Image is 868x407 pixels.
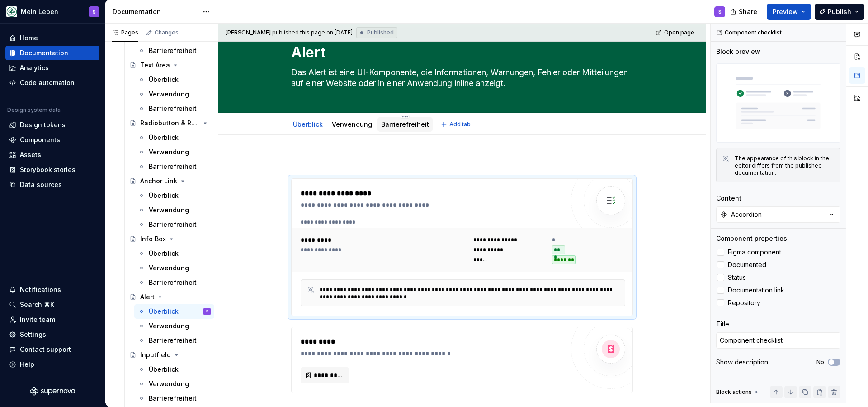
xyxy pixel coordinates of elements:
[149,220,197,229] div: Barrierefreiheit
[381,120,429,128] a: Barrierefreiheit
[134,333,214,348] a: Barrierefreiheit
[149,249,179,258] div: Überblick
[767,4,811,20] button: Preview
[828,7,851,16] span: Publish
[438,118,475,131] button: Add tab
[20,78,75,87] div: Code automation
[140,119,200,128] div: Radiobutton & Radiobutton Group
[134,130,214,145] a: Überblick
[134,217,214,232] a: Barrierefreiheit
[289,115,326,134] div: Überblick
[735,155,835,177] div: The appearance of this block in the editor differs from the published documentation.
[716,388,752,396] div: Block actions
[134,188,214,203] a: Überblick
[716,234,787,243] div: Component properties
[126,290,214,304] a: Alert
[20,34,38,43] div: Home
[664,29,694,36] span: Open page
[134,304,214,319] a: ÜberblickS
[5,76,99,90] a: Code automation
[140,177,177,186] div: Anchor Link
[134,145,214,159] a: Verwendung
[332,120,372,128] a: Verwendung
[149,379,189,388] div: Verwendung
[134,391,214,406] a: Barrierefreiheit
[716,47,760,56] div: Block preview
[739,7,757,16] span: Share
[20,48,68,57] div: Documentation
[149,394,197,403] div: Barrierefreiheit
[449,121,471,128] span: Add tab
[20,63,49,72] div: Analytics
[149,133,179,142] div: Überblick
[5,148,99,162] a: Assets
[149,365,179,374] div: Überblick
[2,2,103,21] button: Mein LebenS
[226,29,271,36] span: [PERSON_NAME]
[134,275,214,290] a: Barrierefreiheit
[731,210,762,219] div: Accordion
[134,72,214,87] a: Überblick
[126,174,214,188] a: Anchor Link
[140,350,171,359] div: Inputfield
[716,206,840,223] button: Accordion
[716,194,741,203] div: Content
[20,330,46,339] div: Settings
[126,348,214,362] a: Inputfield
[20,300,54,309] div: Search ⌘K
[5,118,99,132] a: Design tokens
[5,297,99,312] button: Search ⌘K
[149,191,179,200] div: Überblick
[149,321,189,330] div: Verwendung
[113,7,198,16] div: Documentation
[5,342,99,357] button: Contact support
[134,159,214,174] a: Barrierefreiheit
[20,120,66,129] div: Design tokens
[718,8,722,15] div: S
[716,332,840,349] textarea: Component checklist
[112,29,138,36] div: Pages
[5,133,99,147] a: Components
[126,116,214,130] a: Radiobutton & Radiobutton Group
[20,285,61,294] div: Notifications
[293,120,323,128] a: Überblick
[377,115,433,134] div: Barrierefreiheit
[30,387,75,396] svg: Supernova Logo
[728,249,781,256] span: Figma component
[20,150,41,159] div: Assets
[134,43,214,58] a: Barrierefreiheit
[134,203,214,217] a: Verwendung
[20,180,62,189] div: Data sources
[140,61,170,70] div: Text Area
[5,177,99,192] a: Data sources
[328,115,376,134] div: Verwendung
[21,7,58,16] div: Mein Leben
[126,58,214,72] a: Text Area
[155,29,179,36] div: Changes
[149,75,179,84] div: Überblick
[134,246,214,261] a: Überblick
[5,283,99,297] button: Notifications
[20,345,71,354] div: Contact support
[149,278,197,287] div: Barrierefreiheit
[134,319,214,333] a: Verwendung
[367,29,394,36] span: Published
[149,307,179,316] div: Überblick
[716,320,729,329] div: Title
[5,31,99,45] a: Home
[149,162,197,171] div: Barrierefreiheit
[134,101,214,116] a: Barrierefreiheit
[134,377,214,391] a: Verwendung
[289,65,631,91] textarea: Das Alert ist eine UI-Komponente, die Informationen, Warnungen, Fehler oder Mitteilungen auf eine...
[716,386,760,398] div: Block actions
[5,312,99,327] a: Invite team
[93,8,96,15] div: S
[653,26,698,39] a: Open page
[728,274,746,281] span: Status
[5,61,99,75] a: Analytics
[773,7,798,16] span: Preview
[272,29,353,36] div: published this page on [DATE]
[126,232,214,246] a: Info Box
[140,292,155,302] div: Alert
